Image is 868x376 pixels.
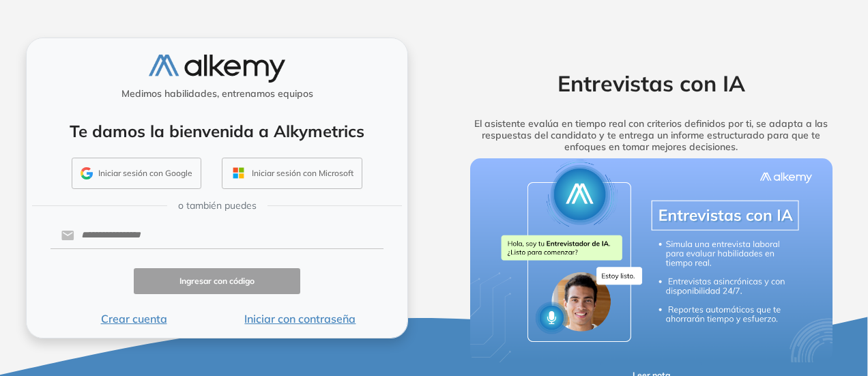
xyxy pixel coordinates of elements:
[450,70,852,96] h2: Entrevistas con IA
[134,268,300,295] button: Ingresar con código
[222,158,362,189] button: Iniciar sesión con Microsoft
[450,118,852,152] h5: El asistente evalúa en tiempo real con criterios definidos por ti, se adapta a las respuestas del...
[44,121,390,141] h4: Te damos la bienvenida a Alkymetrics
[178,199,257,213] span: o también puedes
[149,55,285,83] img: logo-alkemy
[32,88,402,100] h5: Medimos habilidades, entrenamos equipos
[72,158,201,189] button: Iniciar sesión con Google
[81,167,93,179] img: GMAIL_ICON
[50,310,217,327] button: Crear cuenta
[217,310,384,327] button: Iniciar con contraseña
[622,218,868,376] iframe: Chat Widget
[231,165,246,181] img: OUTLOOK_ICON
[470,158,833,362] img: img-more-info
[622,218,868,376] div: Widget de chat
